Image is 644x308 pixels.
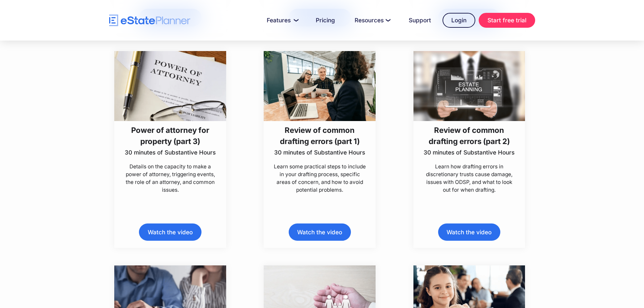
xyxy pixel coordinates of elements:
[423,163,516,194] p: Learn how drafting errors in discretionary trusts cause damage, issues with ODSP, and what to loo...
[438,223,500,241] a: Watch the video
[289,223,351,241] a: Watch the video
[273,148,366,157] p: 30 minutes of Substantive Hours
[264,51,376,194] a: Review of common drafting errors (part 1)30 minutes of Substantive HoursLearn some practical step...
[124,163,217,194] p: Details on the capacity to make a power of attorney, triggering events, the role of an attorney, ...
[347,14,397,27] a: Resources
[479,13,535,28] a: Start free trial
[443,13,475,28] a: Login
[413,51,525,194] a: Review of common drafting errors (part 2)30 minutes of Substantive HoursLearn how drafting errors...
[273,163,366,194] p: Learn some practical steps to include in your drafting process, specific areas of concern, and ho...
[423,148,516,157] p: 30 minutes of Substantive Hours
[109,15,190,26] a: home
[308,14,343,27] a: Pricing
[273,124,366,147] h3: Review of common drafting errors (part 1)
[114,51,226,194] a: Power of attorney for property (part 3)30 minutes of Substantive HoursDetails on the capacity to ...
[259,14,304,27] a: Features
[401,14,439,27] a: Support
[423,124,516,147] h3: Review of common drafting errors (part 2)
[124,124,217,147] h3: Power of attorney for property (part 3)
[139,223,201,241] a: Watch the video
[124,148,217,157] p: 30 minutes of Substantive Hours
